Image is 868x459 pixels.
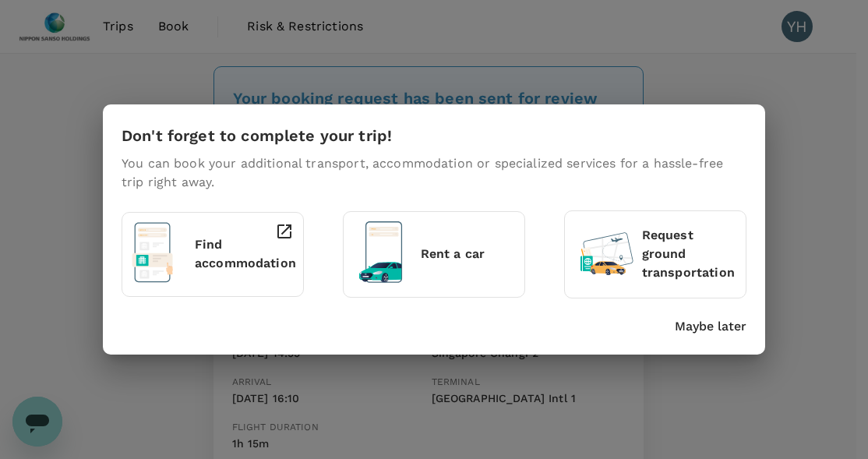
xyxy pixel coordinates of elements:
[195,235,296,273] p: Find accommodation
[122,123,392,148] h6: Don't forget to complete your trip!
[675,317,746,336] button: Maybe later
[421,245,515,263] p: Rent a car
[122,154,746,192] p: You can book your additional transport, accommodation or specialized services for a hassle-free t...
[642,226,736,282] p: Request ground transportation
